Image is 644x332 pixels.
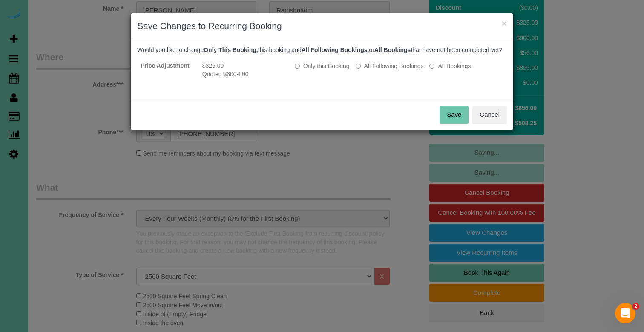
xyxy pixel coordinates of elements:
[429,64,434,69] input: All Bookings
[615,303,635,323] iframe: Intercom live chat
[137,46,507,54] p: Would you like to change this booking and or that have not been completed yet?
[137,20,507,32] h3: Save Changes to Recurring Booking
[295,62,350,70] label: All other bookings in the series will remain the same.
[440,106,469,124] button: Save
[429,62,471,70] label: All bookings that have not been completed yet will be changed.
[202,61,288,70] li: $325.00
[295,64,300,69] input: Only this Booking
[472,106,507,124] button: Cancel
[374,46,411,53] b: All Bookings
[356,62,424,70] label: This and all the bookings after it will be changed.
[632,303,639,310] span: 2
[204,46,258,53] b: Only This Booking,
[502,19,507,28] button: ×
[202,70,288,78] li: Quoted $600-800
[356,64,361,69] input: All Following Bookings
[141,62,190,69] strong: Price Adjustment
[302,46,369,53] b: All Following Bookings,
